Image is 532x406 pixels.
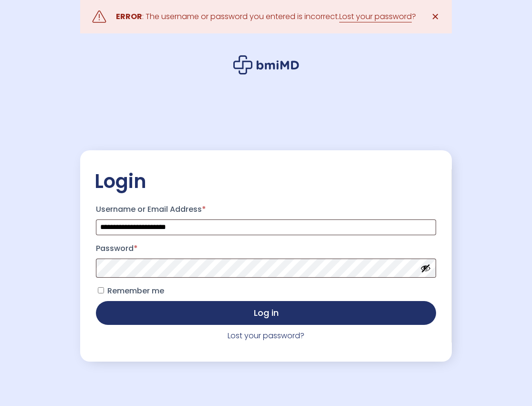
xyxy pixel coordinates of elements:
label: Username or Email Address [96,202,436,217]
a: ✕ [426,7,445,26]
a: Lost your password [339,11,412,22]
h2: Login [94,169,438,193]
div: : The username or password you entered is incorrect. ? [116,10,416,23]
input: Remember me [98,287,104,293]
a: Lost your password? [228,330,304,341]
button: Show password [420,263,431,273]
span: ✕ [431,10,439,23]
button: Log in [96,301,436,325]
span: Remember me [107,285,164,296]
strong: ERROR [116,11,142,22]
label: Password [96,241,436,256]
